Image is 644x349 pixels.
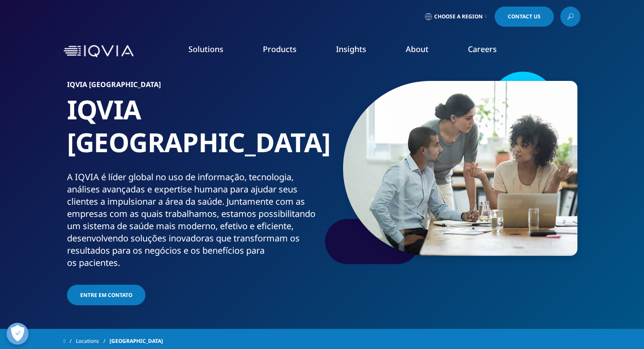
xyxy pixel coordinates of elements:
[67,285,145,305] a: Entre em contato
[67,81,319,93] h6: IQVIA [GEOGRAPHIC_DATA]
[508,14,541,19] span: Contact Us
[76,333,110,349] a: Locations
[406,44,428,54] a: About
[67,171,319,269] div: A IQVIA é líder global no uso de informação, tecnologia, análises avançadas e expertise humana pa...
[188,44,223,54] a: Solutions
[263,44,297,54] a: Products
[336,44,366,54] a: Insights
[495,7,554,27] a: Contact Us
[7,323,28,345] button: Abrir preferências
[434,13,483,20] span: Choose a Region
[67,93,319,171] h1: IQVIA [GEOGRAPHIC_DATA]
[110,333,163,349] span: [GEOGRAPHIC_DATA]
[468,44,497,54] a: Careers
[343,81,577,256] img: 106_small-group-discussion.jpg
[137,31,580,72] nav: Primary
[80,291,132,299] span: Entre em contato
